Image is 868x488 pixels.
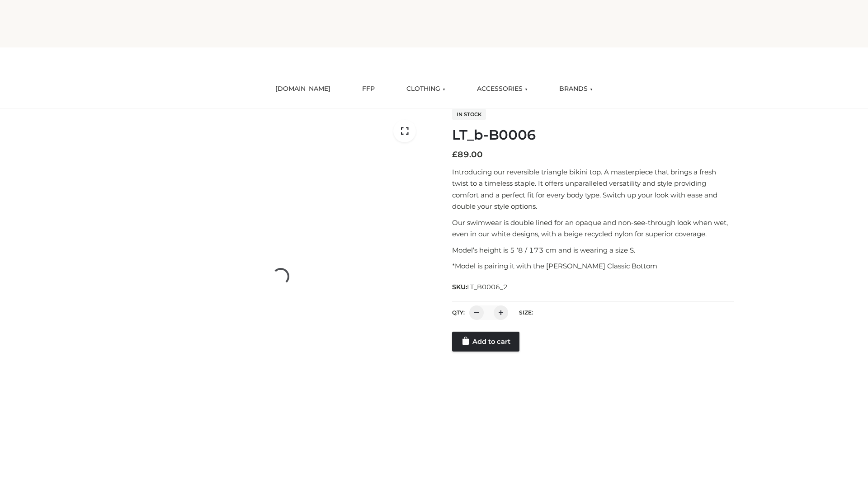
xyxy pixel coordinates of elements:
p: Our swimwear is double lined for an opaque and non-see-through look when wet, even in our white d... [452,217,734,240]
h1: LT_b-B0006 [452,127,734,143]
a: [DOMAIN_NAME] [269,79,337,99]
span: SKU: [452,282,509,292]
a: ACCESSORIES [470,79,534,99]
p: Model’s height is 5 ‘8 / 173 cm and is wearing a size S. [452,244,734,256]
span: LT_B0006_2 [467,283,508,291]
a: CLOTHING [400,79,452,99]
p: *Model is pairing it with the [PERSON_NAME] Classic Bottom [452,260,734,272]
span: In stock [452,109,486,120]
bdi: 89.00 [452,150,483,160]
a: BRANDS [552,79,599,99]
label: QTY: [452,309,465,316]
a: FFP [355,79,382,99]
a: Add to cart [452,332,519,352]
label: Size: [519,309,533,316]
p: Introducing our reversible triangle bikini top. A masterpiece that brings a fresh twist to a time... [452,166,734,212]
span: £ [452,150,458,160]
